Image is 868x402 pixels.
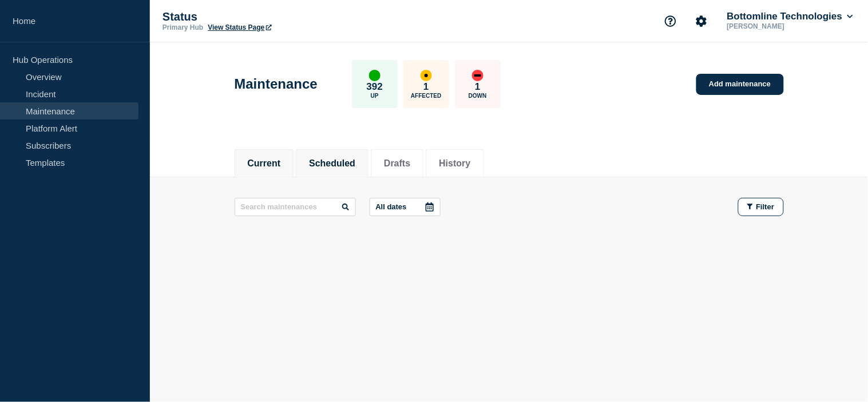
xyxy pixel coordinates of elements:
button: Scheduled [309,158,355,169]
p: Up [371,93,379,99]
button: Current [248,158,281,169]
button: All dates [370,198,441,216]
div: down [472,70,483,81]
span: Filter [756,202,775,211]
p: Status [162,10,391,23]
p: All dates [376,202,407,211]
p: 392 [367,81,383,93]
button: Support [659,9,683,33]
h1: Maintenance [235,76,318,92]
div: up [369,70,381,81]
p: Down [469,93,487,99]
a: Add maintenance [696,74,783,95]
input: Search maintenances [235,198,356,216]
p: Primary Hub [162,23,203,31]
button: Drafts [384,158,410,169]
button: Bottomline Technologies [725,11,855,22]
p: [PERSON_NAME] [725,22,844,30]
p: Affected [411,93,441,99]
a: View Status Page [208,23,271,31]
button: Account settings [689,9,714,33]
button: Filter [738,198,784,216]
button: History [439,158,470,169]
p: 1 [423,81,429,93]
p: 1 [475,81,480,93]
div: affected [421,70,432,81]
